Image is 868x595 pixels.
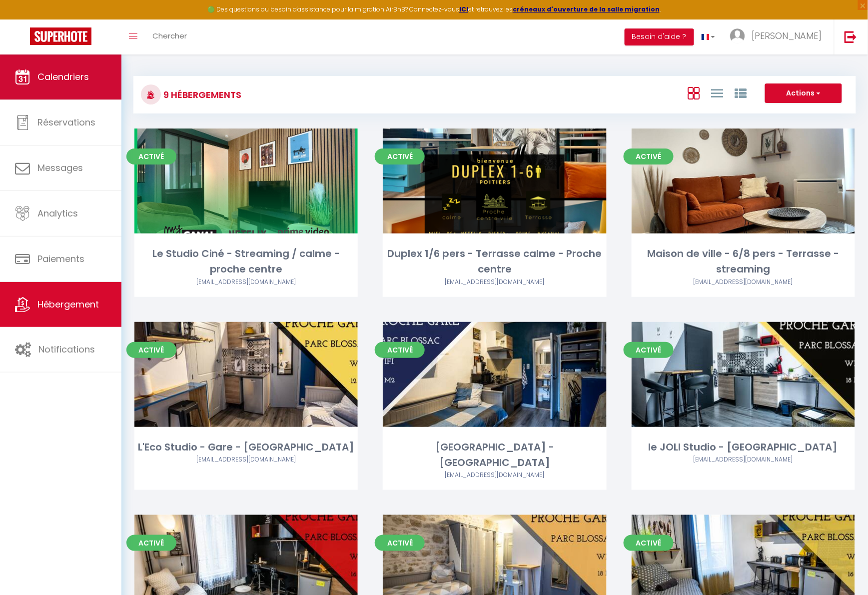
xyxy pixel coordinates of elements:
[383,470,606,480] div: Airbnb
[711,84,723,101] a: Vue en Liste
[735,84,747,101] a: Vue par Groupe
[632,246,855,277] div: Maison de ville - 6/8 pers - Terrasse - streaming
[752,29,822,42] span: [PERSON_NAME]
[37,70,89,83] span: Calendriers
[37,116,95,128] span: Réservations
[38,343,95,355] span: Notifications
[134,455,358,464] div: Airbnb
[37,161,83,174] span: Messages
[37,298,99,310] span: Hébergement
[375,148,425,164] span: Activé
[8,4,38,34] button: Ouvrir le widget de chat LiveChat
[632,277,855,287] div: Airbnb
[37,207,78,219] span: Analytics
[730,28,745,43] img: ...
[134,246,358,277] div: Le Studio Ciné - Streaming / calme - proche centre
[625,28,694,45] button: Besoin d'aide ?
[723,19,834,54] a: ... [PERSON_NAME]
[383,246,606,277] div: Duplex 1/6 pers - Terrasse calme - Proche centre
[383,277,606,287] div: Airbnb
[624,148,674,164] span: Activé
[688,84,700,101] a: Vue en Box
[126,148,176,164] span: Activé
[126,342,176,358] span: Activé
[134,439,358,455] div: L'Eco Studio - Gare - [GEOGRAPHIC_DATA]
[513,5,660,13] a: créneaux d'ouverture de la salle migration
[845,30,857,43] img: logout
[37,252,84,265] span: Paiements
[30,27,91,45] img: Super Booking
[765,83,842,103] button: Actions
[375,342,425,358] span: Activé
[624,342,674,358] span: Activé
[152,30,187,41] span: Chercher
[383,439,606,471] div: [GEOGRAPHIC_DATA] - [GEOGRAPHIC_DATA]
[632,439,855,455] div: le JOLI Studio - [GEOGRAPHIC_DATA]
[624,535,674,551] span: Activé
[459,5,468,13] a: ICI
[375,535,425,551] span: Activé
[126,535,176,551] span: Activé
[145,19,194,54] a: Chercher
[134,277,358,287] div: Airbnb
[632,455,855,464] div: Airbnb
[161,83,241,106] h3: 9 Hébergements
